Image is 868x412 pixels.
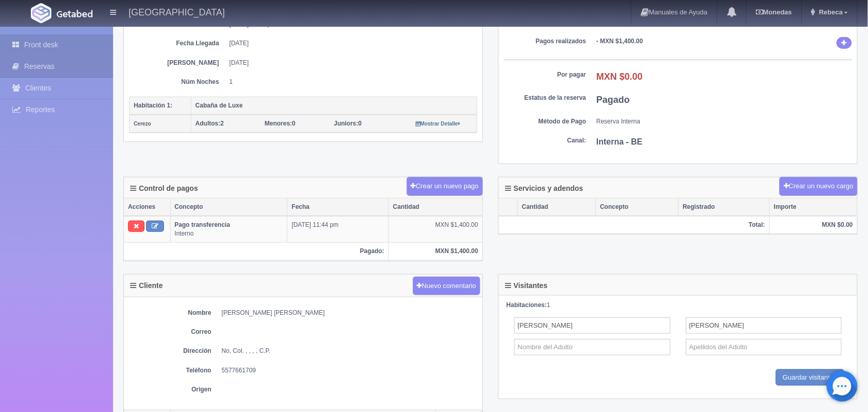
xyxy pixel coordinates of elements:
[287,199,389,216] th: Fecha
[686,339,842,355] input: Apellidos del Adulto
[130,185,198,192] h4: Control de pagos
[129,5,225,18] h4: [GEOGRAPHIC_DATA]
[505,185,583,192] h4: Servicios y adendos
[334,120,362,127] span: 0
[780,177,858,196] button: Crear un nuevo cargo
[504,117,586,126] dt: Método de Pago
[129,347,211,355] dt: Dirección
[504,70,586,79] dt: Por pagar
[191,97,477,115] th: Cabaña de Luxe
[129,328,211,336] dt: Correo
[137,39,219,48] dt: Fecha Llegada
[505,282,548,290] h4: Visitantes
[389,243,482,260] th: MXN $1,400.00
[130,282,163,290] h4: Cliente
[507,301,547,309] strong: Habitaciones:
[504,94,586,102] dt: Estatus de la reserva
[770,199,857,216] th: Importe
[229,78,469,86] dd: 1
[415,121,460,127] small: Mostrar Detalle
[134,121,151,127] small: Cerezo
[222,309,477,317] dd: [PERSON_NAME] [PERSON_NAME]
[334,120,358,127] strong: Juniors:
[499,216,770,234] th: Total:
[265,120,296,127] span: 0
[413,277,481,296] button: Nuevo comentario
[596,117,852,126] dd: Reserva Interna
[57,10,93,17] img: Getabed
[596,95,630,105] b: Pagado
[175,221,230,228] b: Pago transferencia
[129,385,211,394] dt: Origen
[222,347,477,355] dd: No, Col. , , , , C.P.
[137,59,219,67] dt: [PERSON_NAME]
[504,136,586,145] dt: Canal:
[229,59,469,67] dd: [DATE]
[507,301,849,310] div: 1
[389,216,482,243] td: MXN $1,400.00
[514,339,671,355] input: Nombre del Adulto
[265,120,292,127] strong: Menores:
[776,369,845,386] input: Guardar visitantes
[129,366,211,375] dt: Teléfono
[596,199,679,216] th: Concepto
[596,71,643,82] b: MXN $0.00
[504,37,586,46] dt: Pagos realizados
[170,216,287,243] td: Interno
[170,199,287,216] th: Concepto
[137,78,219,86] dt: Núm Noches
[407,177,483,196] button: Crear un nuevo pago
[129,309,211,317] dt: Nombre
[229,39,469,48] dd: [DATE]
[596,137,643,146] b: Interna - BE
[770,216,857,234] th: MXN $0.00
[124,199,170,216] th: Acciones
[31,3,51,23] img: Getabed
[287,216,389,243] td: [DATE] 11:44 pm
[596,38,643,45] b: - MXN $1,400.00
[756,8,792,16] b: Monedas
[415,120,460,127] a: Mostrar Detalle
[124,243,389,260] th: Pagado:
[686,317,842,334] input: Apellidos del Adulto
[222,366,477,375] dd: 5577661709
[134,102,172,109] b: Habitación 1:
[389,199,482,216] th: Cantidad
[518,199,596,216] th: Cantidad
[679,199,770,216] th: Registrado
[817,8,843,16] span: Rebeca
[195,120,224,127] span: 2
[195,120,221,127] strong: Adultos:
[514,317,671,334] input: Nombre del Adulto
